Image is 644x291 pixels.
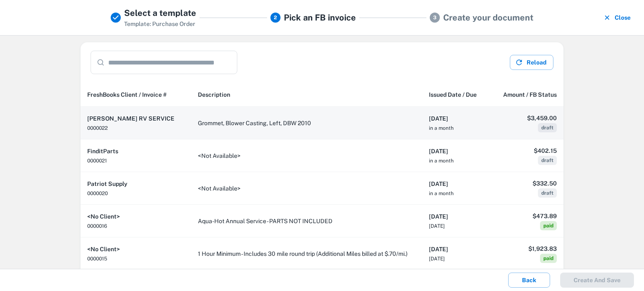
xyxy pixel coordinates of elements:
[433,15,436,21] text: 3
[87,90,167,100] span: FreshBooks Client / Invoice #
[87,191,108,196] span: 0000020
[87,223,107,229] span: 0000016
[191,139,422,172] td: <Not Available>
[124,7,196,19] h5: Select a template
[87,256,107,262] span: 0000015
[429,90,477,100] span: Issued Date / Due
[496,113,557,123] h6: $3,459.00
[429,158,454,164] span: in a month
[538,156,557,165] span: draft
[87,212,184,221] h6: <No Client>
[540,254,557,263] span: paid
[429,125,454,131] span: in a month
[496,179,557,188] h6: $332.50
[496,211,557,221] h6: $473.89
[274,15,277,21] text: 2
[429,245,483,254] h6: [DATE]
[429,223,445,229] span: [DATE]
[540,221,557,230] span: paid
[538,123,557,132] span: draft
[429,179,483,188] h6: [DATE]
[191,237,422,270] td: 1 Hour Minimum - Includes 30 mile round trip (Additional Miles billed at $.70/mi.)
[429,191,454,196] span: in a month
[191,172,422,205] td: <Not Available>
[87,245,184,254] h6: <No Client>
[429,212,483,221] h6: [DATE]
[87,158,107,164] span: 0000021
[496,244,557,253] h6: $1,923.83
[510,55,553,70] button: Reload
[87,147,184,156] h6: FinditParts
[538,188,557,198] span: draft
[503,90,557,100] span: Amount / FB Status
[443,11,533,24] h5: Create your document
[601,7,634,28] button: Close
[87,179,184,188] h6: Patriot Supply
[124,21,195,27] span: Template: Purchase Order
[429,114,483,123] h6: [DATE]
[508,273,550,288] button: Back
[87,125,108,131] span: 0000022
[496,146,557,155] h6: $402.15
[284,11,356,24] h5: Pick an FB invoice
[429,147,483,156] h6: [DATE]
[191,205,422,237] td: Aqua-Hot Annual Service - PARTS NOT INCLUDED
[87,114,184,123] h6: [PERSON_NAME] RV SERVICE
[198,90,230,100] span: Description
[191,107,422,139] td: Grommet, Blower Casting, Left, DBW 2010
[429,256,445,262] span: [DATE]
